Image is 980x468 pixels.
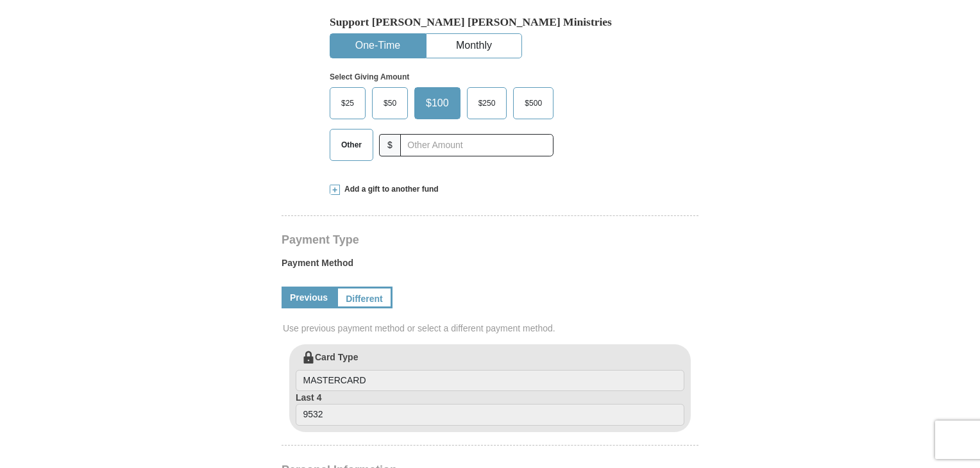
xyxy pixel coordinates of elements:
span: $25 [335,94,360,113]
span: $50 [377,94,403,113]
a: Previous [282,287,336,308]
a: Different [336,287,393,308]
h4: Payment Type [282,235,698,245]
h5: Support [PERSON_NAME] [PERSON_NAME] Ministries [330,15,650,29]
input: Card Type [296,370,684,392]
label: Card Type [296,351,684,392]
label: Payment Method [282,256,698,276]
span: Add a gift to another fund [340,184,439,195]
span: $250 [472,94,502,113]
input: Last 4 [296,404,684,426]
input: Other Amount [400,134,553,156]
button: Monthly [427,34,521,58]
span: $ [379,134,401,156]
span: Other [335,135,368,155]
strong: Select Giving Amount [330,72,409,81]
label: Last 4 [296,391,684,426]
span: $100 [419,94,455,113]
span: $500 [518,94,548,113]
button: One-Time [330,34,425,58]
span: Use previous payment method or select a different payment method. [283,322,700,335]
